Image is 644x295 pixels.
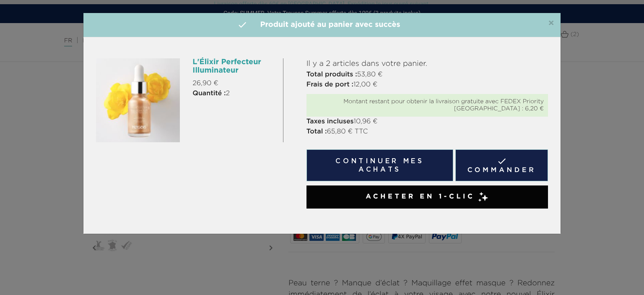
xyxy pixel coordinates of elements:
strong: Total : [306,128,327,135]
p: 2 [192,89,276,99]
p: Il y a 2 articles dans votre panier. [306,58,548,70]
strong: Quantité : [192,90,226,97]
p: 10,96 € [306,117,548,127]
img: L'Élixir Perfecteur Illuminateur [96,58,180,142]
p: 53,80 € [306,70,548,80]
button: Continuer mes achats [306,149,453,181]
div: Montant restant pour obtenir la livraison gratuite avec FEDEX Priority [GEOGRAPHIC_DATA] : 6,20 € [311,98,544,112]
a: Commander [455,149,548,181]
i:  [237,20,247,30]
strong: Total produits : [306,71,357,78]
h4: Produit ajouté au panier avec succès [90,19,554,31]
button: Close [548,18,554,29]
p: 65,80 € TTC [306,127,548,137]
p: 12,00 € [306,80,548,90]
p: 26,90 € [192,78,276,89]
strong: Taxes incluses [306,118,354,125]
h6: L'Élixir Perfecteur Illuminateur [192,58,276,75]
strong: Frais de port : [306,81,353,88]
span: × [548,18,554,29]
